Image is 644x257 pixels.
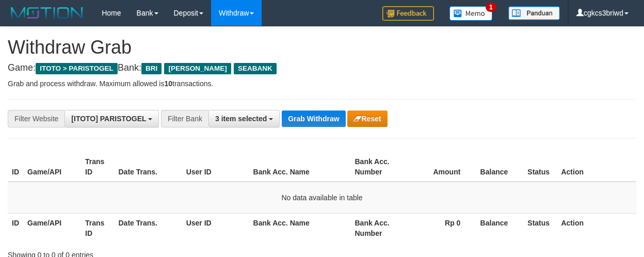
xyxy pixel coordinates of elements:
img: MOTION_logo.png [8,5,86,21]
img: Feedback.jpg [382,6,434,21]
th: Rp 0 [408,213,476,243]
th: Action [557,152,636,182]
th: Bank Acc. Name [249,152,351,182]
strong: 10 [164,79,172,88]
th: Bank Acc. Number [350,152,407,182]
th: ID [8,213,23,243]
th: Action [557,213,636,243]
th: User ID [182,213,249,243]
th: User ID [182,152,249,182]
button: 3 item selected [208,110,280,127]
button: Reset [347,110,387,127]
th: Bank Acc. Name [249,213,351,243]
th: Balance [476,213,523,243]
button: [ITOTO] PARISTOGEL [65,110,159,127]
button: Grab Withdraw [282,110,345,127]
h4: Game: Bank: [8,63,636,73]
span: [ITOTO] PARISTOGEL [71,115,146,123]
th: Game/API [23,152,81,182]
th: Bank Acc. Number [350,213,407,243]
th: Trans ID [81,213,115,243]
img: panduan.png [508,6,560,20]
h1: Withdraw Grab [8,37,636,58]
th: Trans ID [81,152,115,182]
p: Grab and process withdraw. Maximum allowed is transactions. [8,78,636,89]
div: Filter Website [8,110,65,127]
span: ITOTO > PARISTOGEL [36,63,118,74]
span: 3 item selected [215,115,267,123]
span: 1 [486,3,496,12]
th: ID [8,152,23,182]
th: Date Trans. [115,152,182,182]
img: Button%20Memo.svg [449,6,493,21]
th: Status [523,213,557,243]
th: Status [523,152,557,182]
th: Game/API [23,213,81,243]
th: Balance [476,152,523,182]
span: SEABANK [234,63,277,74]
div: Filter Bank [161,110,208,127]
td: No data available in table [8,182,636,214]
th: Date Trans. [115,213,182,243]
th: Amount [408,152,476,182]
span: BRI [141,63,162,74]
span: [PERSON_NAME] [164,63,231,74]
